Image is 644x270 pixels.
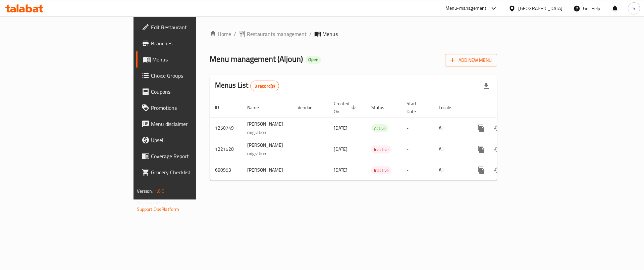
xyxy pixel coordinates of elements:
[136,164,241,180] a: Grocery Checklist
[306,56,321,64] div: Open
[489,120,505,136] button: Change Status
[439,103,460,111] span: Locale
[151,88,236,96] span: Coupons
[334,99,358,116] span: Created On
[478,78,494,94] div: Export file
[151,136,236,144] span: Upsell
[334,166,347,174] span: [DATE]
[407,99,425,116] span: Start Date
[433,118,468,139] td: All
[371,167,391,174] span: Inactive
[401,160,433,180] td: -
[371,145,391,153] div: Inactive
[152,55,236,63] span: Menus
[401,118,433,139] td: -
[518,5,562,12] div: [GEOGRAPHIC_DATA]
[334,145,347,153] span: [DATE]
[151,168,236,176] span: Grocery Checklist
[445,54,497,66] button: Add New Menu
[136,19,241,35] a: Edit Restaurant
[154,187,165,195] span: 1.0.0
[433,160,468,180] td: All
[151,72,236,80] span: Choice Groups
[239,30,307,38] a: Restaurants management
[468,97,543,118] th: Actions
[298,103,320,111] span: Vendor
[401,139,433,160] td: -
[210,30,497,38] nav: breadcrumb
[151,152,236,160] span: Coverage Report
[136,148,241,164] a: Coverage Report
[242,139,292,160] td: [PERSON_NAME] migration
[371,103,393,111] span: Status
[210,97,543,181] table: enhanced table
[247,103,268,111] span: Name
[334,124,347,132] span: [DATE]
[371,166,391,174] div: Inactive
[136,35,241,51] a: Branches
[450,56,492,64] span: Add New Menu
[309,30,312,38] li: /
[137,205,179,214] a: Support.OpsPlatform
[151,39,236,47] span: Branches
[136,116,241,132] a: Menu disclaimer
[473,162,489,178] button: more
[489,162,505,178] button: Change Status
[151,104,236,112] span: Promotions
[136,51,241,67] a: Menus
[210,51,303,66] span: Menu management ( Aljoun )
[151,23,236,31] span: Edit Restaurant
[250,81,279,91] div: Total records count
[136,84,241,100] a: Coupons
[371,146,391,153] span: Inactive
[215,103,228,111] span: ID
[473,141,489,157] button: more
[247,30,307,38] span: Restaurants management
[137,198,168,207] span: Get support on:
[473,120,489,136] button: more
[136,67,241,84] a: Choice Groups
[445,4,487,12] div: Menu-management
[137,187,153,195] span: Version:
[242,160,292,180] td: [PERSON_NAME]
[242,118,292,139] td: [PERSON_NAME] migration
[251,83,279,89] span: 3 record(s)
[215,80,279,91] h2: Menus List
[433,139,468,160] td: All
[151,120,236,128] span: Menu disclaimer
[322,30,338,38] span: Menus
[136,100,241,116] a: Promotions
[371,125,388,132] span: Active
[633,5,635,12] span: S
[136,132,241,148] a: Upsell
[489,141,505,157] button: Change Status
[306,57,321,62] span: Open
